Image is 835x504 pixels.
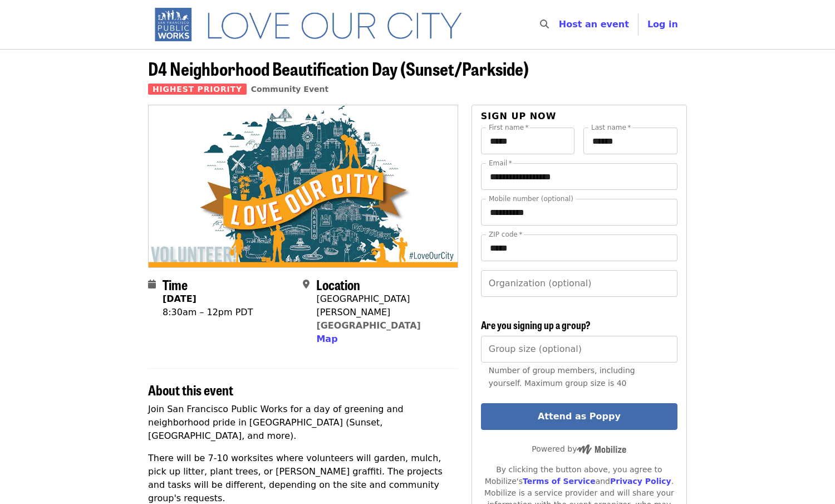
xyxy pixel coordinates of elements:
[540,19,549,30] i: search icon
[316,320,420,331] a: [GEOGRAPHIC_DATA]
[316,334,337,344] span: Map
[481,234,677,261] input: ZIP code
[316,292,449,319] div: [GEOGRAPHIC_DATA][PERSON_NAME]
[316,275,360,294] span: Location
[481,336,677,363] input: [object Object]
[148,55,529,81] span: D4 Neighborhood Beautification Day (Sunset/Parkside)
[647,19,678,30] span: Log in
[148,403,458,443] p: Join San Francisco Public Works for a day of greening and neighborhood pride in [GEOGRAPHIC_DATA]...
[489,366,635,388] span: Number of group members, including yourself. Maximum group size is 40
[148,84,247,95] span: Highest Priority
[489,124,529,131] label: First name
[532,444,626,453] span: Powered by
[591,124,631,131] label: Last name
[481,128,575,154] input: First name
[481,270,677,297] input: Organization (optional)
[610,477,671,486] a: Privacy Policy
[148,7,478,42] img: SF Public Works - Home
[148,279,156,290] i: calendar icon
[481,403,677,430] button: Attend as Poppy
[583,128,677,154] input: Last name
[577,444,626,454] img: Powered by Mobilize
[559,19,629,30] a: Host an event
[481,163,677,190] input: Email
[149,105,458,267] img: D4 Neighborhood Beautification Day (Sunset/Parkside) organized by SF Public Works
[163,275,188,294] span: Time
[523,477,596,486] a: Terms of Service
[489,231,522,238] label: ZIP code
[481,111,557,121] span: Sign up now
[481,317,591,332] span: Are you signing up a group?
[316,332,337,346] button: Map
[251,85,328,94] a: Community Event
[489,195,573,202] label: Mobile number (optional)
[489,160,512,167] label: Email
[481,199,677,226] input: Mobile number (optional)
[303,279,310,290] i: map-marker-alt icon
[638,13,687,36] button: Log in
[163,306,253,319] div: 8:30am – 12pm PDT
[556,11,564,38] input: Search
[163,293,197,304] strong: [DATE]
[148,380,233,399] span: About this event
